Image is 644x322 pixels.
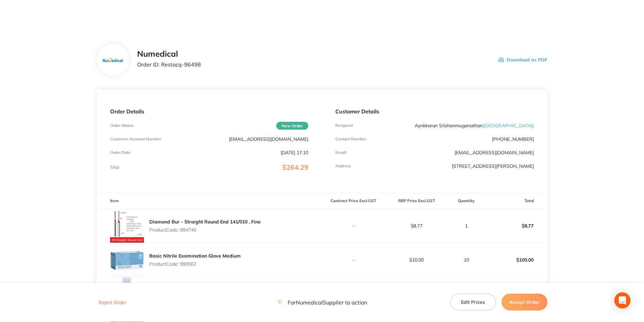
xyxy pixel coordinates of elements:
p: Contact Number [335,137,366,141]
p: Product Code: 990062 [149,261,241,267]
img: NG15dGg4ZQ [110,243,144,277]
p: Recipient [335,123,353,128]
p: - [322,257,385,263]
p: - [322,223,385,229]
a: Diamond Bur - Straight Round End 141/010 , Fine [149,219,261,225]
p: For Numedical Supplier to action [277,299,367,306]
p: Order ID: Restocq- 96498 [137,61,201,68]
p: [PHONE_NUMBER] [492,136,534,142]
th: Item [97,193,322,209]
p: Customer Account Number [110,137,161,141]
p: Order Details [110,108,308,114]
p: Order Status [110,123,133,128]
p: Customer Details [335,108,534,114]
th: Quantity [448,193,484,209]
button: Download as PDF [498,49,547,70]
button: Edit Prices [450,294,496,311]
a: Basic Nitrile Examination Glove Medium [149,253,241,259]
h2: Numedical [137,49,201,59]
button: Accept Order [501,294,547,311]
th: RRP Price Excl. GST [385,193,448,209]
a: Restocq logo [35,9,103,21]
p: Emaill [335,150,347,155]
th: Contract Price Excl. GST [322,193,385,209]
p: [DATE] 17:10 [281,150,308,155]
p: Address [335,164,351,168]
img: Restocq logo [35,9,103,20]
span: New Order [276,122,308,130]
img: ajlwMDBqcA [110,277,144,311]
button: Reject Order [97,300,128,306]
div: Open Intercom Messenger [614,292,630,308]
p: $10.00 [385,257,448,263]
p: [STREET_ADDRESS][PERSON_NAME] [452,163,534,169]
img: bTgzdmk4dA [102,56,124,64]
p: Total [110,165,119,170]
span: $264.29 [282,163,308,171]
p: Aynkkaran Srishanmuganathan [415,123,534,128]
p: Product Code: 994746 [149,227,261,233]
p: 10 [448,257,484,263]
p: $8.77 [485,218,547,234]
span: ( [GEOGRAPHIC_DATA] ) [483,123,534,129]
a: [EMAIL_ADDRESS][DOMAIN_NAME] [455,150,534,156]
p: 1 [448,223,484,229]
th: Total [484,193,547,209]
img: bG44dnAyaw [110,209,144,243]
p: Order Date [110,150,131,155]
p: $8.77 [385,223,448,229]
p: [EMAIL_ADDRESS][DOMAIN_NAME] [229,136,308,142]
p: $100.00 [485,252,547,268]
